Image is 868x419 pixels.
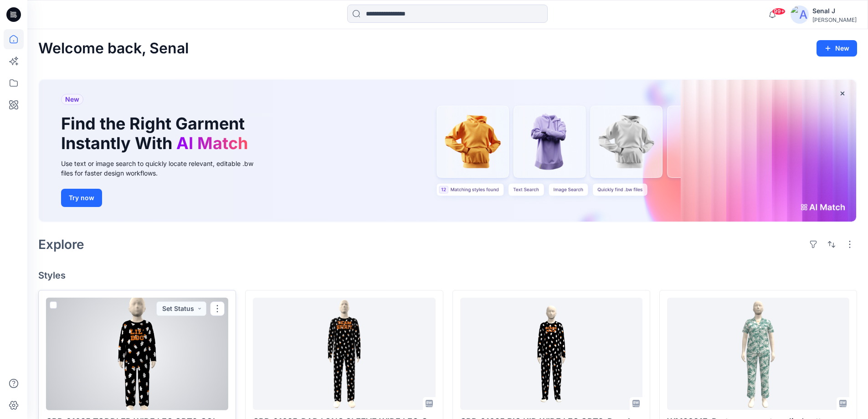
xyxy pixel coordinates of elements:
div: [PERSON_NAME] [812,16,857,23]
a: GRP-01625-DAD LONG SLEEVE WIDE LEG_COLORWAY [253,298,435,410]
span: New [65,94,79,105]
h1: Find the Right Garment Instantly With [61,114,252,153]
button: New [817,40,857,57]
a: GRP-01625 BIG KID WIDE LEG OPT2_Regular Fit_COLORWAY [460,298,642,410]
span: 99+ [772,8,786,15]
h4: Styles [38,270,857,281]
button: Try now [61,189,102,207]
img: avatar [791,5,809,24]
div: Senal J [812,5,857,16]
a: GRP-01625 TODDLER WIDE LEG OPT2_COLORWAY [46,298,228,410]
a: WM2081E_Proto comment applied pattern_REV6 [667,298,849,410]
div: Use text or image search to quickly locate relevant, editable .bw files for faster design workflows. [61,159,266,178]
h2: Welcome back, Senal [38,40,189,57]
h2: Explore [38,237,84,252]
span: AI Match [176,133,248,153]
